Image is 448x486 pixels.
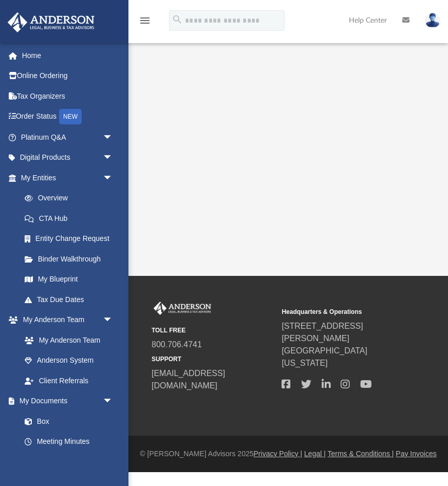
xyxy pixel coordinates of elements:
[152,340,202,349] a: 800.706.4741
[14,411,118,432] a: Box
[14,269,123,290] a: My Blueprint
[152,369,225,390] a: [EMAIL_ADDRESS][DOMAIN_NAME]
[7,45,128,66] a: Home
[152,302,213,315] img: Anderson Advisors Platinum Portal
[128,448,448,459] div: © [PERSON_NAME] Advisors 2025
[152,326,274,335] small: TOLL FREE
[152,354,274,364] small: SUPPORT
[139,20,151,27] a: menu
[7,86,128,106] a: Tax Organizers
[14,188,128,209] a: Overview
[282,322,363,343] a: [STREET_ADDRESS][PERSON_NAME]
[7,147,128,168] a: Digital Productsarrow_drop_down
[139,14,151,27] i: menu
[172,14,183,25] i: search
[103,167,123,189] span: arrow_drop_down
[304,450,326,458] a: Legal |
[282,307,404,316] small: Headquarters & Operations
[14,432,123,452] a: Meeting Minutes
[14,249,128,269] a: Binder Walkthrough
[59,109,82,124] div: NEW
[103,391,123,412] span: arrow_drop_down
[425,13,440,28] img: User Pic
[328,450,394,458] a: Terms & Conditions |
[7,106,128,127] a: Order StatusNEW
[14,208,128,229] a: CTA Hub
[254,450,303,458] a: Privacy Policy |
[14,229,128,249] a: Entity Change Request
[14,289,128,310] a: Tax Due Dates
[5,12,98,32] img: Anderson Advisors Platinum Portal
[7,66,128,86] a: Online Ordering
[103,127,123,148] span: arrow_drop_down
[14,370,123,391] a: Client Referrals
[7,391,123,412] a: My Documentsarrow_drop_down
[103,147,123,169] span: arrow_drop_down
[7,167,128,188] a: My Entitiesarrow_drop_down
[103,310,123,331] span: arrow_drop_down
[282,346,367,367] a: [GEOGRAPHIC_DATA][US_STATE]
[7,310,123,330] a: My Anderson Teamarrow_drop_down
[14,350,123,371] a: Anderson System
[7,127,128,147] a: Platinum Q&Aarrow_drop_down
[14,330,118,350] a: My Anderson Team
